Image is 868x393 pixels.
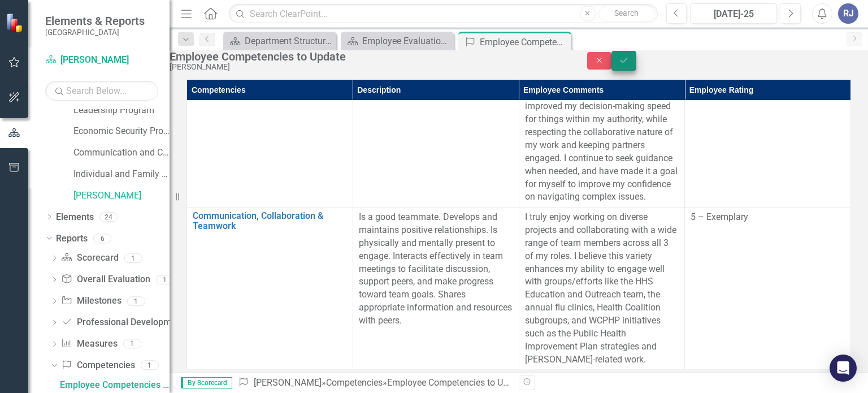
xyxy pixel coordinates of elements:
a: Reports [56,232,88,245]
a: Department Structure & Strategic Results [226,34,333,48]
button: RJ [838,3,858,24]
div: [PERSON_NAME] [170,63,565,71]
a: Professional Development [61,316,184,329]
small: [GEOGRAPHIC_DATA] [45,28,145,37]
a: Employee Evaluation Navigation [344,34,451,48]
a: Elements [56,211,94,224]
p: Is a good teammate. Develops and maintains positive relationships. Is physically and mentally pre... [359,211,513,327]
div: Employee Competencies to Update [480,35,568,49]
a: Economic Security Program [73,125,170,138]
div: 24 [99,212,118,222]
a: Individual and Family Health Program [73,168,170,181]
span: 5 – Exemplary [691,211,748,222]
p: With increased familiarity and confidence in my roles, I have improved my decision-making speed f... [525,72,679,204]
a: Measures [61,338,117,351]
img: ClearPoint Strategy [6,13,25,33]
button: Search [598,6,655,21]
a: Overall Evaluation [61,273,150,286]
a: Leadership Program [73,104,170,117]
a: Communication, Collaboration & Teamwork [193,211,347,231]
div: [DATE]-25 [694,7,773,21]
p: I truly enjoy working on diverse projects and collaborating with a wide range of team members acr... [525,211,679,368]
div: Open Intercom Messenger [830,355,857,382]
div: 1 [124,253,142,263]
div: » » [238,377,510,390]
span: Search [614,8,639,18]
a: [PERSON_NAME] [254,377,322,388]
div: 1 [156,275,174,284]
a: Communication and Coordination Program [73,146,170,159]
a: Competencies [326,377,383,388]
div: 1 [123,339,141,349]
a: Competencies [61,359,134,372]
input: Search ClearPoint... [229,4,657,24]
div: Department Structure & Strategic Results [245,34,333,48]
div: 6 [93,234,111,243]
span: Elements & Reports [45,14,145,28]
span: By Scorecard [181,377,232,388]
a: Milestones [61,295,121,308]
button: [DATE]-25 [690,3,777,24]
a: Scorecard [61,252,118,265]
div: Employee Competencies to Update [170,50,565,63]
div: 1 [127,296,145,306]
div: Employee Competencies to Update [387,377,526,388]
div: Employee Evaluation Navigation [362,34,451,48]
div: 1 [141,360,159,370]
a: [PERSON_NAME] [45,54,158,67]
a: [PERSON_NAME] [73,189,170,202]
div: Employee Competencies to Update [60,380,170,390]
input: Search Below... [45,81,158,101]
